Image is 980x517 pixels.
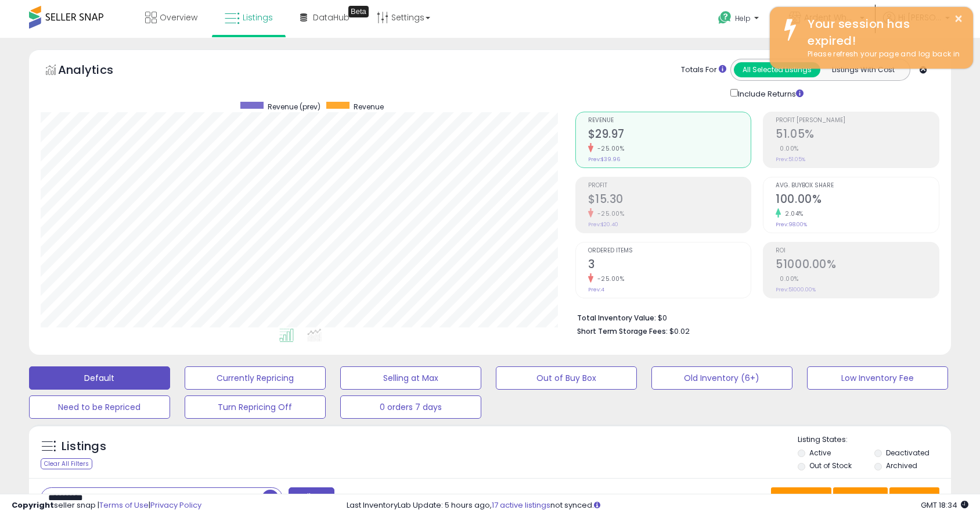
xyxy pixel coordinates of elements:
label: Active [809,448,831,458]
li: $0 [577,310,931,324]
span: DataHub [313,12,350,23]
span: Ordered Items [588,248,751,254]
small: -25.00% [593,144,625,153]
button: × [954,12,963,26]
div: Please refresh your page and log back in [799,49,964,60]
div: seller snap | | [12,500,201,511]
label: Archived [886,461,917,470]
button: All Selected Listings [734,62,820,77]
button: Listings With Cost [820,62,906,77]
p: Listing States: [798,434,951,445]
span: Columns [841,491,877,503]
span: ROI [776,248,939,254]
span: Revenue [588,117,751,124]
span: Revenue [354,102,384,112]
small: Prev: 51000.00% [776,286,816,293]
h2: 3 [588,258,751,273]
div: Tooltip anchor [348,6,369,17]
label: Out of Stock [809,461,852,470]
h2: $29.97 [588,127,751,143]
span: Overview [160,12,197,23]
small: 0.00% [776,144,799,153]
small: -25.00% [593,274,625,283]
button: Out of Buy Box [496,366,637,390]
h5: Analytics [58,62,136,81]
i: Get Help [718,10,732,25]
span: $0.02 [669,326,690,337]
button: Need to be Repriced [29,395,170,419]
span: Avg. Buybox Share [776,183,939,189]
a: 17 active listings [492,500,550,511]
span: Listings [243,12,273,23]
div: Totals For [681,65,726,76]
button: 0 orders 7 days [340,395,481,419]
h2: $15.30 [588,192,751,208]
span: Revenue (prev) [268,102,320,112]
small: Prev: 51.05% [776,156,805,163]
button: Low Inventory Fee [807,366,948,390]
b: Total Inventory Value: [577,313,656,323]
b: Short Term Storage Fees: [577,326,668,336]
h2: 100.00% [776,192,939,208]
small: Prev: 4 [588,286,604,293]
button: Columns [833,487,888,507]
div: Include Returns [722,87,817,100]
span: Profit [588,183,751,189]
div: Clear All Filters [41,458,92,469]
button: Filters [289,487,334,508]
a: Help [709,2,770,38]
button: Turn Repricing Off [185,395,326,419]
h5: Listings [62,438,106,455]
div: Your session has expired! [799,16,964,49]
h2: 51.05% [776,127,939,143]
h2: 51000.00% [776,258,939,273]
small: Prev: 98.00% [776,221,807,228]
button: Old Inventory (6+) [651,366,792,390]
small: Prev: $39.96 [588,156,620,163]
small: 2.04% [781,209,804,218]
small: -25.00% [593,209,625,218]
span: Profit [PERSON_NAME] [776,117,939,124]
button: Save View [771,487,831,507]
span: Help [735,13,751,23]
button: Selling at Max [340,366,481,390]
span: 2025-09-13 18:34 GMT [921,500,968,511]
button: Default [29,366,170,390]
small: Prev: $20.40 [588,221,618,228]
strong: Copyright [12,500,54,511]
small: 0.00% [776,274,799,283]
label: Deactivated [886,448,929,458]
button: Actions [889,487,939,507]
div: Last InventoryLab Update: 5 hours ago, not synced. [347,500,968,511]
button: Currently Repricing [185,366,326,390]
